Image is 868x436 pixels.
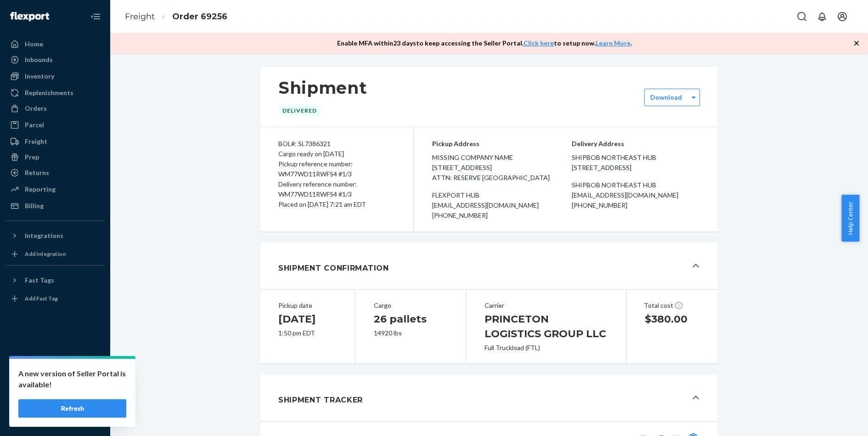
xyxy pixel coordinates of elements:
[6,363,105,378] a: Settings
[6,101,105,116] a: Orders
[278,395,363,406] h1: Shipment Tracker
[432,200,572,210] div: [EMAIL_ADDRESS][DOMAIN_NAME]
[25,276,54,285] div: Fast Tags
[650,93,682,102] div: Download
[25,72,54,81] div: Inventory
[278,179,395,199] div: Delivery reference number: WM77WD11RWFS4 #1/3
[25,88,73,97] div: Replenishments
[25,153,39,162] div: Prep
[10,12,49,21] img: Flexport logo
[86,7,105,26] button: Close Navigation
[485,301,608,310] div: Carrier
[278,199,395,210] div: Placed on [DATE] 7:21 am EDT
[485,312,608,341] h1: PRINCETON LOGISTICS GROUP LLC
[260,374,718,421] button: Shipment Tracker
[25,250,66,258] div: Add Integration
[25,104,47,113] div: Orders
[6,69,105,84] a: Inventory
[374,301,448,310] div: Cargo
[6,273,105,288] button: Fast Tags
[25,137,47,146] div: Freight
[25,55,53,64] div: Inbounds
[337,39,632,48] p: Enable MFA within 23 days to keep accessing the Seller Portal. to setup now. .
[278,78,367,97] h1: Shipment
[572,190,700,200] div: [EMAIL_ADDRESS][DOMAIN_NAME]
[6,182,105,197] a: Reporting
[808,408,859,431] iframe: Opens a widget where you can chat to one of our agents
[278,159,395,179] div: Pickup reference number: WM77WD11RWFS4 #1/3
[25,120,44,130] div: Parcel
[432,190,572,200] div: Flexport HUB
[278,139,395,149] div: BOL#: SL7386321
[118,3,235,30] ol: breadcrumbs
[6,228,105,243] button: Integrations
[172,11,227,22] a: Order 69256
[572,180,700,190] div: ShipBob Northeast Hub
[841,195,859,242] button: Help Center
[6,410,105,425] button: Give Feedback
[793,7,811,26] button: Open Search Box
[596,39,631,47] a: Learn More
[6,198,105,213] a: Billing
[645,312,700,327] h1: $380.00
[6,150,105,164] a: Prep
[572,139,700,149] p: Delivery Address
[6,37,105,51] a: Home
[432,139,572,149] p: Pickup Address
[25,231,63,240] div: Integrations
[6,291,105,306] a: Add Fast Tag
[374,328,448,338] div: 14920 lbs
[278,149,395,159] div: Cargo ready on [DATE]
[6,247,105,261] a: Add Integration
[644,301,701,310] div: Total cost
[278,301,337,310] div: Pickup date
[572,153,700,173] span: ShipBob Northeast Hub [STREET_ADDRESS]
[278,263,389,274] h1: Shipment Confirmation
[278,105,321,116] div: Delivered
[432,210,572,221] div: [PHONE_NUMBER]
[278,312,337,327] h1: [DATE]
[572,200,700,210] div: [PHONE_NUMBER]
[6,85,105,100] a: Replenishments
[6,52,105,67] a: Inbounds
[18,399,126,418] button: Refresh
[374,313,427,325] span: 26 pallets
[485,343,608,352] div: Full Truckload (FTL)
[25,201,44,210] div: Billing
[6,379,105,394] button: Talk to Support
[432,153,572,183] span: Missing Company Name [STREET_ADDRESS] Attn: Reserve [GEOGRAPHIC_DATA]
[125,11,155,22] a: Freight
[25,168,49,177] div: Returns
[6,395,105,409] a: Help Center
[6,134,105,149] a: Freight
[278,328,337,338] div: 1:50 pm EDT
[524,39,554,47] a: Click here
[833,7,851,26] button: Open account menu
[25,40,43,49] div: Home
[6,165,105,180] a: Returns
[25,185,56,194] div: Reporting
[25,294,58,302] div: Add Fast Tag
[260,243,718,289] button: Shipment Confirmation
[18,368,126,390] p: A new version of Seller Portal is available!
[6,118,105,132] a: Parcel
[813,7,831,26] button: Open notifications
